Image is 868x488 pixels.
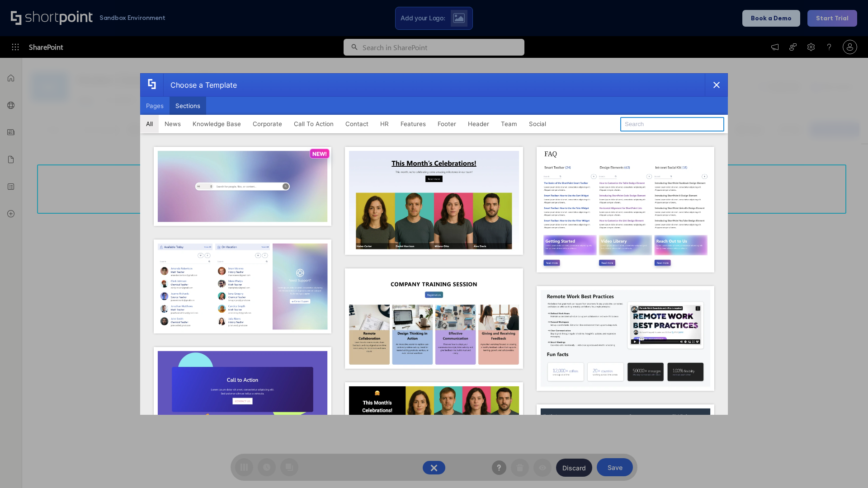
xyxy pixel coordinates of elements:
[340,115,374,133] button: Contact
[140,97,170,115] button: Pages
[140,115,159,133] button: All
[312,150,327,157] p: NEW!
[620,117,724,131] input: Search
[432,115,462,133] button: Footer
[187,115,247,133] button: Knowledge Base
[288,115,340,133] button: Call To Action
[170,97,206,115] button: Sections
[374,115,395,133] button: HR
[395,115,432,133] button: Features
[823,445,868,488] iframe: Chat Widget
[462,115,495,133] button: Header
[163,74,237,96] div: Choose a Template
[523,115,552,133] button: Social
[495,115,523,133] button: Team
[159,115,187,133] button: News
[140,73,728,415] div: template selector
[247,115,288,133] button: Corporate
